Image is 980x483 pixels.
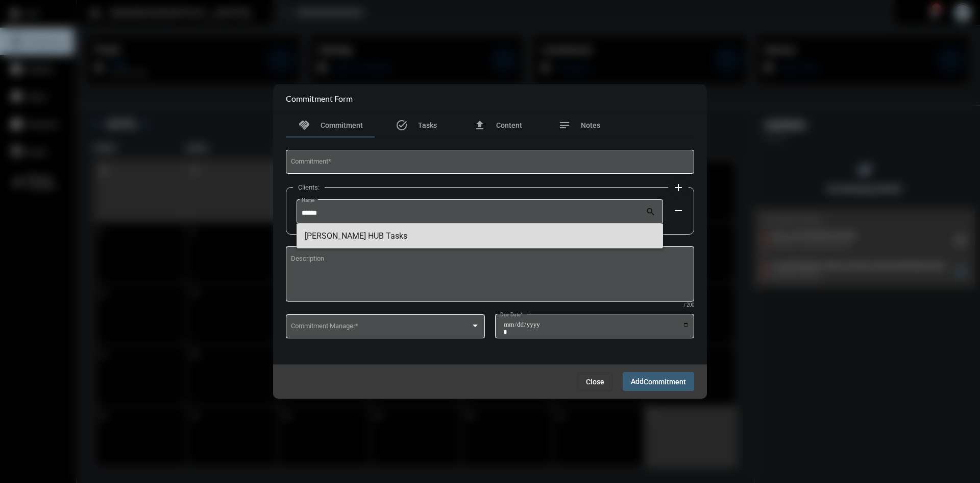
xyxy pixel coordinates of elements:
span: Commitment [321,121,363,129]
mat-icon: search [646,206,658,219]
span: [PERSON_NAME] HUB Tasks [305,224,655,248]
span: Notes [581,121,600,129]
mat-icon: notes [558,119,571,131]
label: Clients: [293,183,325,191]
span: Close [586,378,604,386]
mat-icon: handshake [298,119,310,131]
h2: Commitment Form [286,94,353,103]
mat-icon: add [672,181,684,194]
span: Commitment [644,378,686,386]
span: Content [496,121,522,129]
button: AddCommitment [623,372,694,391]
span: Tasks [418,121,437,129]
mat-icon: file_upload [474,119,486,131]
mat-icon: remove [672,204,684,217]
mat-icon: task_alt [396,119,408,131]
span: Add [631,377,686,385]
mat-hint: / 200 [683,303,694,308]
button: Close [578,373,612,391]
